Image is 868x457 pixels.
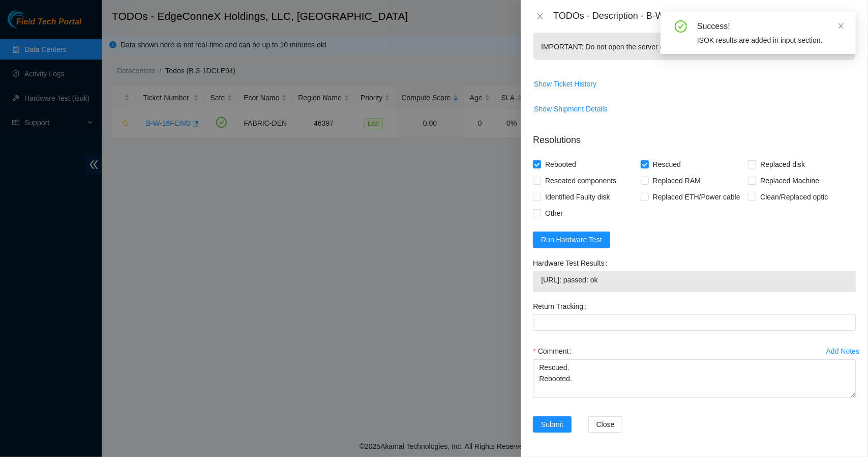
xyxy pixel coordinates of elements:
span: Rescued [649,156,685,173]
button: Add Notes [826,343,860,359]
button: Close [533,12,547,21]
input: Return Tracking [533,315,856,331]
span: Reseated components [541,173,620,189]
span: Submit [541,419,563,430]
span: Clean/Replaced optic [756,189,832,205]
div: Add Notes [826,348,859,355]
button: Close [588,416,623,433]
button: Show Shipment Details [533,101,608,117]
button: Submit [533,416,572,433]
span: check-circle [675,20,687,33]
span: Replaced disk [756,156,809,173]
span: Replaced ETH/Power cable [649,189,744,205]
span: close [837,22,845,30]
span: Replaced Machine [756,173,823,189]
button: Show Ticket History [533,76,597,92]
span: Identified Faulty disk [541,189,614,205]
span: Replaced RAM [649,173,705,189]
span: Show Ticket History [534,78,596,90]
label: Hardware Test Results [533,255,611,271]
label: Comment [533,343,576,359]
p: Resolutions [533,125,856,147]
span: Run Hardware Test [541,234,602,245]
label: Return Tracking [533,298,590,315]
span: close [536,12,544,20]
div: TODOs - Description - B-W-16FEIM3 [553,8,856,24]
span: [URL]: passed: ok [541,274,848,285]
span: Close [596,419,615,430]
span: Rebooted [541,156,580,173]
span: Other [541,205,567,221]
div: ISOK results are added in input section. [697,35,844,46]
textarea: Comment [533,359,856,398]
span: Show Shipment Details [534,103,608,115]
div: Success! [697,20,844,33]
button: Run Hardware Test [533,232,610,248]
